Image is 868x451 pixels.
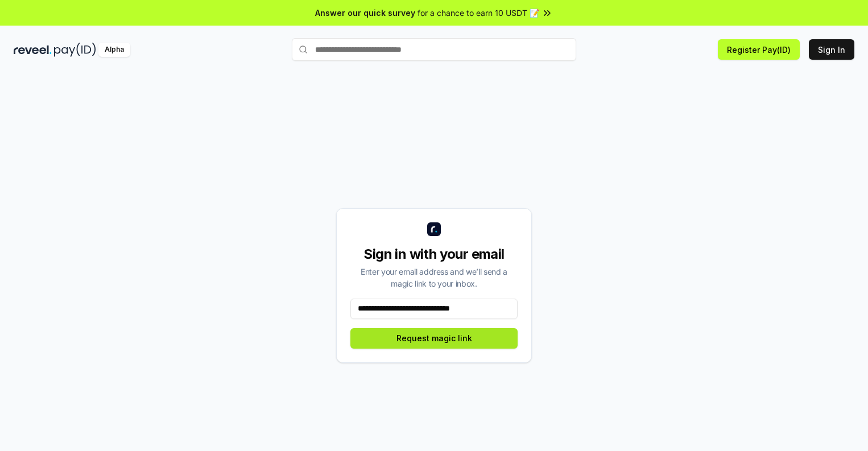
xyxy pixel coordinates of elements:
img: pay_id [54,43,96,57]
div: Sign in with your email [350,245,518,263]
button: Sign In [809,39,854,60]
img: reveel_dark [14,43,52,57]
span: for a chance to earn 10 USDT 📝 [418,7,539,19]
button: Register Pay(ID) [718,39,800,60]
button: Request magic link [350,328,518,349]
span: Answer our quick survey [315,7,415,19]
img: logo_small [427,222,441,236]
div: Alpha [98,43,130,57]
div: Enter your email address and we’ll send a magic link to your inbox. [350,266,518,289]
